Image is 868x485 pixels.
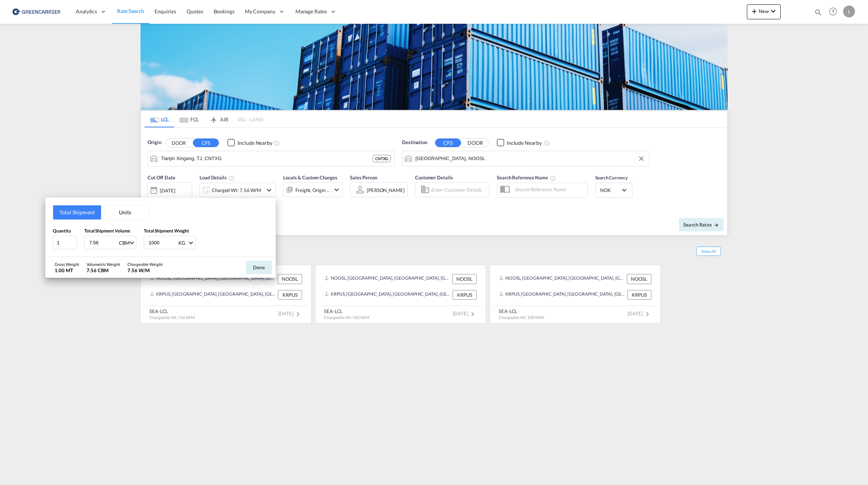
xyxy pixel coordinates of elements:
div: Volumetric Weight [87,261,120,267]
div: 1.00 MT [55,267,79,274]
input: Enter weight [148,236,178,249]
input: Enter volume [88,236,118,249]
button: Done [246,261,272,274]
div: Gross Weight [55,261,79,267]
button: Total Shipment [53,205,101,219]
span: Quantity [53,228,71,234]
div: 7.56 CBM [87,267,120,274]
span: Total Shipment Volume [84,228,130,234]
div: CBM [119,240,130,246]
div: 7.56 W/M [127,267,163,274]
input: Qty [53,236,77,249]
div: Chargeable Weight [127,261,163,267]
div: KG [178,240,185,246]
span: Total Shipment Weight [144,228,189,234]
button: Units [101,205,149,219]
